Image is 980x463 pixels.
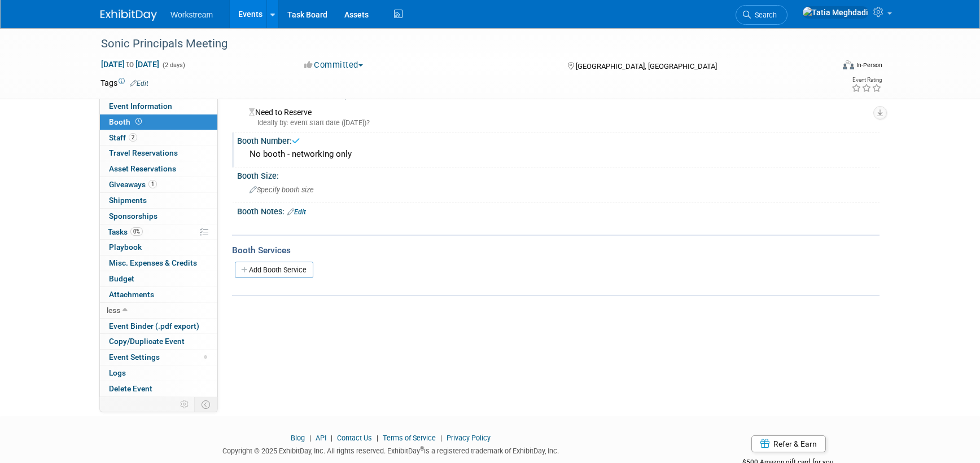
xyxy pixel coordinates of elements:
[195,397,218,412] td: Toggle Event Tabs
[109,164,176,173] span: Asset Reservations
[109,117,144,126] span: Booth
[100,10,157,21] img: ExhibitDay
[100,319,217,334] a: Event Binder (.pdf export)
[447,434,491,442] a: Privacy Policy
[109,211,158,221] span: Sponsorships
[237,203,880,218] div: Booth Notes:
[148,180,157,188] span: 1
[438,434,445,442] span: |
[109,321,199,330] span: Event Binder (.pdf export)
[100,59,160,69] span: [DATE] [DATE]
[337,434,372,442] a: Contact Us
[100,177,217,192] a: Giveaways1
[109,290,154,299] span: Attachments
[109,133,137,142] span: Staff
[109,242,142,252] span: Playbook
[109,148,178,157] span: Travel Reservations
[246,145,871,163] div: No booth - networking only
[100,224,217,240] a: Tasks0%
[130,80,148,87] a: Edit
[751,435,826,452] a: Refer & Earn
[100,334,217,349] a: Copy/Duplicate Event
[100,271,217,286] a: Budget
[100,161,217,177] a: Asset Reservations
[100,193,217,208] a: Shipments
[100,240,217,255] a: Playbook
[109,368,126,377] span: Logs
[108,227,143,236] span: Tasks
[328,434,335,442] span: |
[125,60,135,69] span: to
[249,118,871,128] div: Ideally by: event start date ([DATE])?
[109,196,147,205] span: Shipments
[235,262,313,278] a: Add Booth Service
[109,274,134,283] span: Budget
[420,446,424,452] sup: ®
[751,11,777,19] span: Search
[100,255,217,271] a: Misc. Expenses & Credits
[109,384,152,393] span: Delete Event
[161,61,185,69] span: (2 days)
[109,102,172,111] span: Event Information
[856,61,882,69] div: In-Person
[100,303,217,318] a: less
[170,10,213,19] span: Workstream
[287,208,306,216] a: Edit
[100,114,217,130] a: Booth
[100,381,217,396] a: Delete Event
[109,180,157,189] span: Giveaways
[307,434,314,442] span: |
[237,133,880,147] div: Booth Number:
[100,77,148,89] td: Tags
[129,133,137,142] span: 2
[802,6,869,19] img: Tatia Meghdadi
[232,244,880,257] div: Booth Services
[100,443,681,456] div: Copyright © 2025 ExhibitDay, Inc. All rights reserved. ExhibitDay is a registered trademark of Ex...
[100,209,217,224] a: Sponsorships
[300,59,368,71] button: Committed
[204,355,207,359] span: Modified Layout
[107,306,120,315] span: less
[175,397,195,412] td: Personalize Event Tab Strip
[109,352,160,361] span: Event Settings
[109,258,197,267] span: Misc. Expenses & Credits
[576,62,717,70] span: [GEOGRAPHIC_DATA], [GEOGRAPHIC_DATA]
[100,287,217,302] a: Attachments
[851,77,882,83] div: Event Rating
[766,59,882,76] div: Event Format
[237,167,880,182] div: Booth Size:
[100,145,217,161] a: Travel Reservations
[246,104,871,128] div: Need to Reserve
[291,434,305,442] a: Blog
[133,117,144,126] span: Booth not reserved yet
[130,227,143,236] span: 0%
[100,350,217,365] a: Event Settings
[316,434,326,442] a: API
[100,99,217,114] a: Event Information
[100,365,217,381] a: Logs
[250,186,314,194] span: Specify booth size
[97,34,816,54] div: Sonic Principals Meeting
[843,60,854,69] img: Format-Inperson.png
[383,434,436,442] a: Terms of Service
[100,130,217,145] a: Staff2
[736,5,788,25] a: Search
[374,434,381,442] span: |
[109,337,185,346] span: Copy/Duplicate Event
